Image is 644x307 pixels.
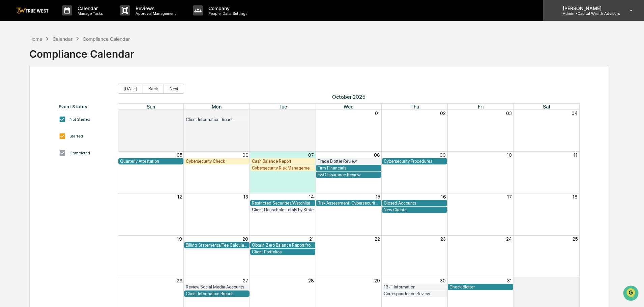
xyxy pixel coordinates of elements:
[507,152,512,158] button: 10
[56,110,58,115] span: •
[572,111,578,116] button: 04
[83,36,130,42] div: Compliance Calendar
[30,52,111,58] div: Start new chat
[177,152,182,158] button: 05
[29,42,134,60] div: Compliance Calendar
[4,148,45,160] a: 🔎Data Lookup
[242,111,248,116] button: 29
[13,151,42,157] span: Data Lookup
[308,152,314,158] button: 07
[105,73,123,82] button: See all
[384,201,446,206] div: Closed Accounts
[60,110,74,115] span: [DATE]
[410,104,419,110] span: Thu
[69,151,90,155] div: Completed
[375,111,380,116] button: 01
[186,117,248,122] div: Client Information Breach
[120,159,182,164] div: Quarterly Attestation
[186,243,248,248] div: Billing Statements/Fee Calculations Report
[252,201,314,206] div: Restricted Securities/Watchlist
[252,207,314,212] div: Client Household Totals by State
[242,236,248,242] button: 20
[243,278,248,283] button: 27
[212,104,222,110] span: Mon
[384,207,446,212] div: New Clients
[318,201,380,206] div: Risk Assessment: Cybersecurity and Technology Vendor Review
[143,84,164,94] button: Back
[374,152,380,158] button: 08
[308,111,314,116] button: 30
[507,194,512,199] button: 17
[308,278,314,283] button: 28
[186,159,248,164] div: Cybersecurity Check
[279,104,287,110] span: Tue
[506,236,512,242] button: 24
[30,58,93,64] div: We're available if you need us!
[7,85,18,96] img: Tammy Steffen
[56,138,84,145] span: Attestations
[59,104,111,109] div: Event Status
[374,278,380,283] button: 29
[72,5,106,11] p: Calendar
[14,52,26,64] img: 8933085812038_c878075ebb4cc5468115_72.jpg
[49,139,54,144] div: 🗄️
[176,111,182,116] button: 28
[7,103,18,114] img: Tammy Steffen
[60,92,74,97] span: [DATE]
[344,104,354,110] span: Wed
[53,36,72,42] div: Calendar
[243,194,248,199] button: 13
[309,236,314,242] button: 21
[507,278,512,283] button: 31
[48,167,82,172] a: Powered byPylon
[573,236,578,242] button: 25
[242,152,248,158] button: 06
[29,36,42,42] div: Home
[147,104,155,110] span: Sun
[440,278,446,283] button: 30
[21,110,55,115] span: [PERSON_NAME]
[376,194,380,199] button: 15
[318,172,380,177] div: E&O Insurance Review
[252,249,314,254] div: Client Portfolios
[7,151,12,157] div: 🔎
[72,11,106,16] p: Manage Tasks
[164,84,184,94] button: Next
[557,5,620,11] p: [PERSON_NAME]
[252,165,314,171] div: Cybersecurity Risk Management and Strategy
[186,284,248,289] div: Review Social Media Accounts
[177,278,182,283] button: 26
[384,291,446,296] div: Correspondence Review
[573,278,578,283] button: 01
[115,54,123,62] button: Start new chat
[384,284,446,289] div: 13-F Information
[309,194,314,199] button: 14
[252,243,314,248] div: Obtain Zero Balance Report from Custodian
[384,159,446,164] div: Cybersecurity Procedures
[13,138,43,145] span: Preclearance
[67,167,82,172] span: Pylon
[573,194,578,199] button: 18
[449,284,511,289] div: Check Blotter
[478,104,484,110] span: Fri
[130,5,179,11] p: Reviews
[440,236,446,242] button: 23
[203,5,251,11] p: Company
[118,94,580,100] span: October 2025
[574,152,578,158] button: 11
[557,11,620,16] p: Admin • Capital Wealth Advisors
[7,139,12,144] div: 🖐️
[622,285,641,303] iframe: Open customer support
[375,236,380,242] button: 22
[69,134,83,139] div: Started
[177,194,182,199] button: 12
[56,92,58,97] span: •
[130,11,179,16] p: Approval Management
[16,7,49,14] img: logo
[318,159,380,164] div: Trade Blotter Review
[46,135,86,147] a: 🗄️Attestations
[186,291,248,296] div: Client Information Breach
[203,11,251,16] p: People, Data, Settings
